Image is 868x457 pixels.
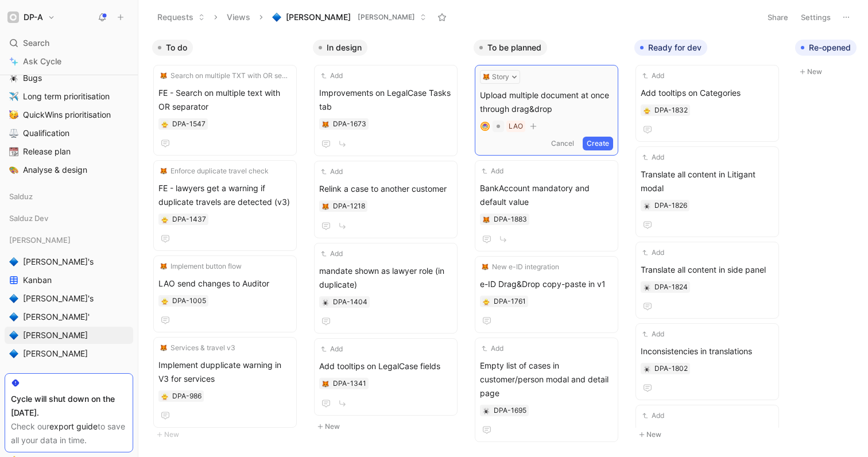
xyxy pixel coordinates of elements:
[635,323,779,400] a: AddInconsistencies in translations
[480,277,613,291] span: e-ID Drag&Drop copy-paste in v1
[7,71,21,85] button: 🕷️
[152,40,193,56] button: To do
[634,40,707,56] button: Ready for dev
[641,426,774,454] span: Means&Charges not loading on older cases
[7,255,21,269] button: 🔷
[161,297,169,305] button: 🐥
[321,298,330,306] button: 🕷️
[483,408,490,415] img: 🕷️
[9,165,18,175] img: 🎨
[172,390,201,402] div: DPA-986
[5,88,133,105] a: ✈️Long term prioritisation
[7,292,21,305] button: 🔷
[482,215,490,223] button: 🦊
[482,264,489,270] img: 🦊
[475,160,618,251] a: AddBankAccount mandatory and default value
[5,53,133,70] a: Ask Cycle
[148,34,308,447] div: To doNew
[166,42,187,53] span: To do
[322,121,329,128] img: 🦊
[5,231,133,362] div: [PERSON_NAME]🔷[PERSON_NAME]'sKanban🔷[PERSON_NAME]'s🔷[PERSON_NAME]'🔷[PERSON_NAME]🔷[PERSON_NAME]
[644,203,650,210] img: 🕷️
[161,298,168,305] img: 🐥
[5,161,133,179] a: 🎨Analyse & design
[5,210,133,230] div: Salduz Dev
[153,160,297,251] a: 🦊Enforce duplicate travel checkFE - lawyers get a warning if duplicate travels are detected (v3)
[313,420,464,433] button: New
[5,210,133,227] div: Salduz Dev
[161,216,168,223] img: 🐥
[333,200,365,212] div: DPA-1218
[333,118,366,130] div: DPA-1673
[158,277,292,291] span: LAO send changes to Auditor
[643,365,651,373] button: 🕷️
[5,308,133,326] a: 🔷[PERSON_NAME]'
[321,202,330,210] div: 🦊
[172,214,206,225] div: DPA-1437
[9,312,18,322] img: 🔷
[5,143,133,160] a: 📆Release plan
[643,202,651,210] button: 🕷️
[641,152,666,163] button: Add
[5,188,133,208] div: Salduz
[487,42,541,53] span: To be planned
[49,421,98,431] a: export guide
[23,36,49,50] span: Search
[158,261,243,272] button: 🦊Implement button flow
[161,120,169,128] button: 🐥
[161,393,168,400] img: 🐥
[644,366,650,373] img: 🕷️
[469,34,630,447] div: To be planned🦊StoryUpload multiple document at once through drag&dropavatarLAOCancelCreate
[480,359,613,400] span: Empty list of cases in customer/person modal and detail page
[7,310,21,324] button: 🔷
[630,34,790,447] div: Ready for devNew
[272,13,281,22] img: 🔷
[7,108,21,122] button: 🥳
[5,253,133,270] a: 🔷[PERSON_NAME]'s
[583,137,613,150] button: Create
[7,163,21,177] button: 🎨
[161,392,169,400] button: 🐥
[319,182,452,196] span: Relink a case to another customer
[9,212,48,224] span: Salduz Dev
[9,349,18,358] img: 🔷
[474,40,547,56] button: To be planned
[158,70,292,82] button: 🦊Search on multiple TXT with OR separator
[795,40,857,56] button: Re-opened
[11,392,127,420] div: Cycle will shut down on the [DATE].
[23,256,94,268] span: [PERSON_NAME]'s
[7,126,21,140] button: ⚖️
[152,428,304,441] button: New
[9,110,18,119] img: 🥳
[267,9,432,26] button: 🔷[PERSON_NAME][PERSON_NAME]
[480,70,520,84] div: 🦊Story
[23,330,88,341] span: [PERSON_NAME]
[5,272,133,289] a: Kanban
[11,420,127,447] div: Check our to save all your data in time.
[23,164,87,176] span: Analyse & design
[153,255,297,332] a: 🦊Implement button flowLAO send changes to Auditor
[23,274,52,286] span: Kanban
[480,165,505,177] button: Add
[23,293,94,304] span: [PERSON_NAME]'s
[483,73,490,80] img: 🦊
[286,11,351,23] span: [PERSON_NAME]
[635,146,779,237] a: AddTranslate all content in Litigant modal
[641,247,666,258] button: Add
[153,337,297,428] a: 🦊Services & travel v3Implement dupplicate warning in V3 for services
[322,203,329,210] img: 🦊
[643,283,651,291] button: 🕷️
[7,328,21,342] button: 🔷
[482,297,490,305] button: 🐥
[319,248,344,260] button: Add
[480,343,505,354] button: Add
[161,215,169,223] div: 🐥
[319,359,452,373] span: Add tooltips on LegalCase fields
[494,405,526,416] div: DPA-1695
